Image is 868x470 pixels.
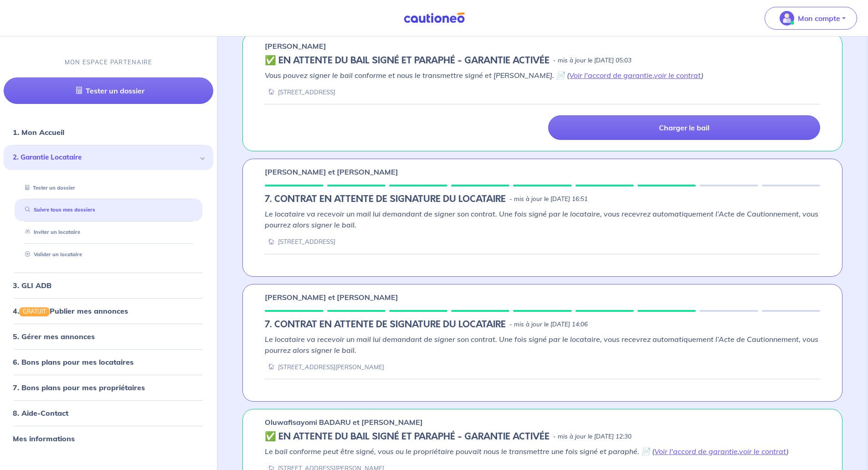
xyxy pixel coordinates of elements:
[13,332,95,341] a: 5. Gérer mes annonces
[265,431,820,442] div: state: CONTRACT-SIGNED, Context: ,IS-GL-CAUTION
[765,7,857,30] button: illu_account_valid_menu.svgMon compte
[4,276,213,294] div: 3. GLI ADB
[509,195,588,204] p: - mis à jour le [DATE] 16:51
[13,281,51,290] a: 3. GLI ADB
[265,88,335,97] div: [STREET_ADDRESS]
[553,56,632,65] p: - mis à jour le [DATE] 05:03
[21,251,82,258] a: Valider un locataire
[265,447,789,456] em: Le bail conforme peut être signé, vous ou le propriétaire pouvait nous le transmettre une fois si...
[265,292,398,303] p: [PERSON_NAME] et [PERSON_NAME]
[265,166,398,177] p: [PERSON_NAME] et [PERSON_NAME]
[265,194,820,205] div: state: SIGNING-CONTRACT-IN-PROGRESS, Context: ,IS-GL-CAUTION
[265,71,704,80] em: Vous pouvez signer le bail conforme et nous le transmettre signé et [PERSON_NAME]. 📄 ( , )
[4,327,213,346] div: 5. Gérer mes annonces
[739,447,786,456] a: voir le contrat
[4,429,213,448] div: Mes informations
[265,55,820,66] div: state: CONTRACT-SIGNED, Context: FINISHED,IS-GL-CAUTION
[265,55,550,66] h5: ✅️️️ EN ATTENTE DU BAIL SIGNÉ ET PARAPHÉ - GARANTIE ACTIVÉE
[553,432,632,441] p: - mis à jour le [DATE] 12:30
[65,58,153,67] p: MON ESPACE PARTENAIRE
[13,434,75,443] a: Mes informations
[4,404,213,422] div: 8. Aide-Contact
[13,408,68,418] a: 8. Aide-Contact
[265,209,818,229] em: Le locataire va recevoir un mail lui demandant de signer son contrat. Une fois signé par le locat...
[21,207,95,213] a: Suivre tous mes dossiers
[4,123,213,141] div: 1. Mon Accueil
[265,363,384,372] div: [STREET_ADDRESS][PERSON_NAME]
[13,383,145,392] a: 7. Bons plans pour mes propriétaires
[654,71,701,80] a: voir le contrat
[569,71,652,80] a: Voir l'accord de garantie
[4,353,213,371] div: 6. Bons plans pour mes locataires
[548,115,820,140] a: Charger le bail
[15,225,202,240] div: Inviter un locataire
[13,357,134,367] a: 6. Bons plans pour mes locataires
[265,238,335,246] div: [STREET_ADDRESS]
[509,320,588,329] p: - mis à jour le [DATE] 14:06
[265,319,820,330] div: state: RENTER-PAYMENT-METHOD-IN-PROGRESS, Context: ,IS-GL-CAUTION
[654,447,738,456] a: Voir l'accord de garantie
[4,302,213,320] div: 4.GRATUITPublier mes annonces
[4,77,213,104] a: Tester un dossier
[659,123,709,132] p: Charger le bail
[265,431,550,442] h5: ✅️️️ EN ATTENTE DU BAIL SIGNÉ ET PARAPHÉ - GARANTIE ACTIVÉE
[265,194,506,205] h5: 7. CONTRAT EN ATTENTE DE SIGNATURE DU LOCATAIRE
[13,306,128,315] a: 4.GRATUITPublier mes annonces
[780,11,794,26] img: illu_account_valid_menu.svg
[265,41,326,52] p: [PERSON_NAME]
[15,203,202,218] div: Suivre tous mes dossiers
[4,145,213,170] div: 2. Garantie Locataire
[15,181,202,196] div: Tester un dossier
[15,247,202,262] div: Valider un locataire
[265,319,506,330] h5: 7. CONTRAT EN ATTENTE DE SIGNATURE DU LOCATAIRE
[400,12,468,24] img: Cautioneo
[798,13,840,24] p: Mon compte
[13,128,64,137] a: 1. Mon Accueil
[21,185,75,191] a: Tester un dossier
[13,152,197,163] span: 2. Garantie Locataire
[265,417,423,428] p: Oluwafisayomi BADARU et [PERSON_NAME]
[21,229,80,235] a: Inviter un locataire
[265,335,818,355] em: Le locataire va recevoir un mail lui demandant de signer son contrat. Une fois signé par le locat...
[4,378,213,397] div: 7. Bons plans pour mes propriétaires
